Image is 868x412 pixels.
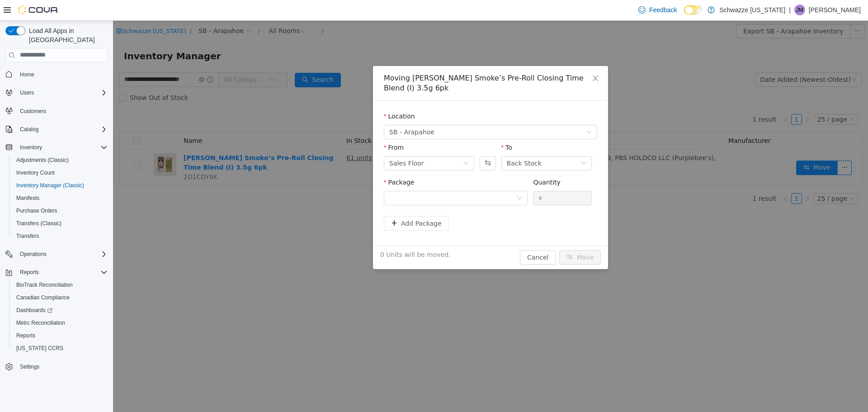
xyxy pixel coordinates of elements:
[16,69,38,80] a: Home
[16,220,61,227] span: Transfers (Classic)
[16,361,108,372] span: Settings
[9,230,111,242] button: Transfers
[13,343,67,354] a: [US_STATE] CCRS
[13,317,69,328] a: Metrc Reconciliation
[13,292,108,303] span: Canadian Compliance
[13,317,108,328] span: Metrc Reconciliation
[809,5,861,15] p: [PERSON_NAME]
[16,194,39,202] span: Manifests
[271,52,484,72] div: Moving [PERSON_NAME] Smoke’s Pre-Roll Closing Time Blend (I) 3.5g 6pk
[2,86,111,99] button: Users
[5,64,108,397] nav: Complex example
[684,5,703,15] input: Dark Mode
[2,266,111,279] button: Reports
[9,342,111,355] button: [US_STATE] CCRS
[2,360,111,373] button: Settings
[479,54,486,61] i: icon: close
[271,158,301,165] label: Package
[271,195,336,210] button: icon: plusAdd Package
[420,158,448,165] label: Quantity
[20,108,46,115] span: Customers
[276,104,321,118] span: SB - Arapahoe
[13,330,39,341] a: Reports
[16,182,84,189] span: Inventory Manager (Classic)
[9,217,111,230] button: Transfers (Classic)
[473,109,479,115] i: icon: down
[13,279,108,290] span: BioTrack Reconciliation
[16,345,63,352] span: [US_STATE] CCRS
[16,232,39,240] span: Transfers
[9,279,111,291] button: BioTrack Reconciliation
[13,218,65,229] a: Transfers (Classic)
[9,192,111,204] button: Manifests
[16,124,42,135] button: Catalog
[16,307,52,314] span: Dashboards
[2,104,111,118] button: Customers
[9,204,111,217] button: Purchase Orders
[16,87,38,98] button: Users
[13,305,108,316] span: Dashboards
[16,281,73,289] span: BioTrack Reconciliation
[18,5,59,14] img: Cova
[20,89,34,96] span: Users
[796,5,803,15] span: JM
[16,106,50,117] a: Customers
[9,317,111,329] button: Metrc Reconciliation
[25,26,108,44] span: Load All Apps in [GEOGRAPHIC_DATA]
[470,45,495,71] button: Close
[407,229,443,244] button: Cancel
[2,141,111,154] button: Inventory
[2,123,111,136] button: Catalog
[2,68,111,81] button: Home
[394,136,429,149] div: Back Stock
[20,269,39,276] span: Reports
[13,193,108,204] span: Manifests
[16,267,108,278] span: Reports
[719,5,785,15] p: Schwazze [US_STATE]
[13,305,56,316] a: Dashboards
[16,169,55,176] span: Inventory Count
[446,229,488,244] button: icon: swapMove
[350,140,356,146] i: icon: down
[267,229,338,239] span: 0 Units will be moved.
[16,249,108,260] span: Operations
[13,205,61,216] a: Purchase Orders
[13,155,108,166] span: Adjustments (Classic)
[13,167,58,178] a: Inventory Count
[404,175,409,181] i: icon: down
[276,136,311,149] div: Sales Floor
[9,291,111,304] button: Canadian Compliance
[16,142,46,153] button: Inventory
[16,87,108,98] span: Users
[16,69,108,80] span: Home
[20,126,38,133] span: Catalog
[16,294,70,301] span: Canadian Compliance
[16,207,57,214] span: Purchase Orders
[13,180,108,191] span: Inventory Manager (Classic)
[16,142,108,153] span: Inventory
[635,1,680,19] a: Feedback
[271,92,302,99] label: Location
[9,154,111,166] button: Adjustments (Classic)
[16,105,108,117] span: Customers
[13,231,42,242] a: Transfers
[388,123,399,130] label: To
[9,166,111,179] button: Inventory Count
[13,205,108,216] span: Purchase Orders
[16,124,108,135] span: Catalog
[20,144,42,151] span: Inventory
[16,267,42,278] button: Reports
[16,156,69,164] span: Adjustments (Classic)
[271,123,291,130] label: From
[13,193,43,204] a: Manifests
[649,5,677,14] span: Feedback
[13,231,108,242] span: Transfers
[13,155,72,166] a: Adjustments (Classic)
[13,330,108,341] span: Reports
[16,249,50,260] button: Operations
[789,5,791,15] p: |
[9,329,111,342] button: Reports
[2,248,111,260] button: Operations
[13,218,108,229] span: Transfers (Classic)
